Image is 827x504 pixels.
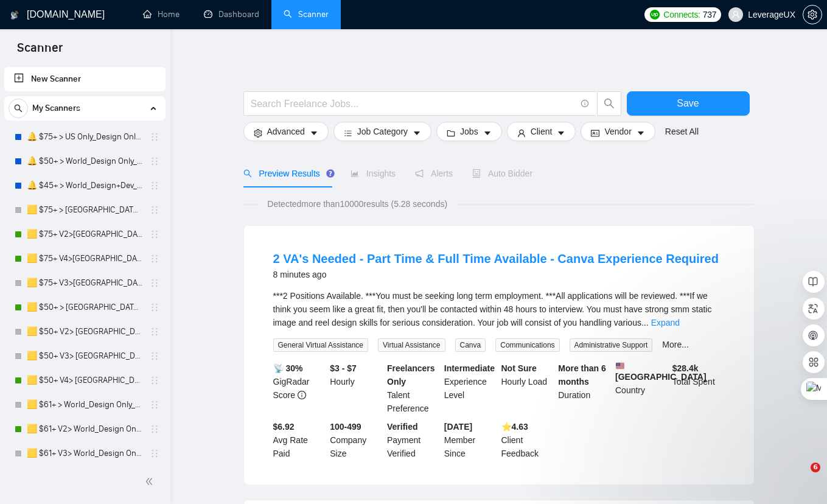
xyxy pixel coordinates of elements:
[7,39,72,65] span: Scanner
[581,122,655,141] button: idcardVendorcaret-down
[284,9,329,19] a: searchScanner
[415,169,424,178] span: notification
[254,128,262,138] span: setting
[472,169,481,178] span: robot
[273,289,725,329] div: ***2 Positions Available. ***You must be seeking long term employment. ***All applications will b...
[436,122,502,141] button: folderJobscaret-down
[499,362,556,415] div: Hourly Load
[273,363,303,373] b: 📡 30%
[150,449,159,458] span: holder
[616,362,624,370] img: 🇺🇸
[662,340,689,349] a: More...
[243,169,331,178] span: Preview Results
[385,362,442,415] div: Talent Preference
[507,122,576,141] button: userClientcaret-down
[483,128,492,138] span: caret-down
[330,363,357,373] b: $3 - $7
[637,128,645,138] span: caret-down
[204,9,259,19] a: dashboardDashboard
[143,9,180,19] a: homeHome
[517,128,526,138] span: user
[150,278,159,288] span: holder
[32,96,80,121] span: My Scanners
[442,420,499,460] div: Member Since
[273,252,719,265] a: 2 VA's Needed - Part Time & Full Time Available - Canva Experience Required
[27,149,142,173] a: 🔔 $50+ > World_Design Only_General
[663,8,700,21] span: Connects:
[651,318,680,327] a: Expand
[27,271,142,295] a: 🟨 $75+ V3>[GEOGRAPHIC_DATA]+[GEOGRAPHIC_DATA] Only_Tony-UX/UI_General
[310,128,318,138] span: caret-down
[455,338,486,352] span: Canva
[150,132,159,142] span: holder
[415,169,453,178] span: Alerts
[499,420,556,460] div: Client Feedback
[597,91,621,116] button: search
[357,125,408,138] span: Job Category
[150,229,159,239] span: holder
[27,393,142,417] a: 🟨 $61+ > World_Design Only_Roman-UX/UI_General
[330,422,361,432] b: 100-499
[243,169,252,178] span: search
[703,8,716,21] span: 737
[9,104,27,113] span: search
[327,420,385,460] div: Company Size
[27,222,142,247] a: 🟨 $75+ V2>[GEOGRAPHIC_DATA]+[GEOGRAPHIC_DATA] Only_Tony-UX/UI_General
[344,128,352,138] span: bars
[27,417,142,441] a: 🟨 $61+ V2> World_Design Only_Roman-UX/UI_General
[495,338,559,352] span: Communications
[378,338,445,352] span: Virtual Assistance
[556,362,613,415] div: Duration
[442,362,499,415] div: Experience Level
[501,363,537,373] b: Not Sure
[557,128,565,138] span: caret-down
[243,122,329,141] button: settingAdvancedcaret-down
[351,169,359,178] span: area-chart
[665,125,699,138] a: Reset All
[273,422,295,432] b: $6.92
[271,420,328,460] div: Avg Rate Paid
[14,67,156,91] a: New Scanner
[641,318,649,327] span: ...
[27,173,142,198] a: 🔔 $45+ > World_Design+Dev_General
[351,169,396,178] span: Insights
[298,391,306,399] span: info-circle
[273,267,719,282] div: 8 minutes ago
[558,363,606,387] b: More than 6 months
[670,362,727,415] div: Total Spent
[413,128,421,138] span: caret-down
[444,422,472,432] b: [DATE]
[444,363,495,373] b: Intermediate
[150,254,159,264] span: holder
[150,156,159,166] span: holder
[803,10,822,19] span: setting
[27,368,142,393] a: 🟨 $50+ V4> [GEOGRAPHIC_DATA]+[GEOGRAPHIC_DATA] Only_Tony-UX/UI_General
[273,338,369,352] span: General Virtual Assistance
[460,125,478,138] span: Jobs
[581,100,589,108] span: info-circle
[150,181,159,191] span: holder
[27,344,142,368] a: 🟨 $50+ V3> [GEOGRAPHIC_DATA]+[GEOGRAPHIC_DATA] Only_Tony-UX/UI_General
[387,363,435,387] b: Freelancers Only
[10,5,19,25] img: logo
[650,10,660,19] img: upwork-logo.png
[150,376,159,385] span: holder
[531,125,553,138] span: Client
[27,198,142,222] a: 🟨 $75+ > [GEOGRAPHIC_DATA]+[GEOGRAPHIC_DATA] Only_Tony-UX/UI_General
[273,291,712,327] span: ***2 Positions Available. ***You must be seeking long term employment. ***All applications will b...
[150,400,159,410] span: holder
[259,197,456,211] span: Detected more than 10000 results (5.28 seconds)
[387,422,418,432] b: Verified
[811,463,820,472] span: 6
[271,362,328,415] div: GigRadar Score
[150,351,159,361] span: holder
[677,96,699,111] span: Save
[327,362,385,415] div: Hourly
[27,320,142,344] a: 🟨 $50+ V2> [GEOGRAPHIC_DATA]+[GEOGRAPHIC_DATA] Only_Tony-UX/UI_General
[27,125,142,149] a: 🔔 $75+ > US Only_Design Only_General
[472,169,532,178] span: Auto Bidder
[251,96,576,111] input: Search Freelance Jobs...
[613,362,670,415] div: Country
[150,303,159,312] span: holder
[570,338,653,352] span: Administrative Support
